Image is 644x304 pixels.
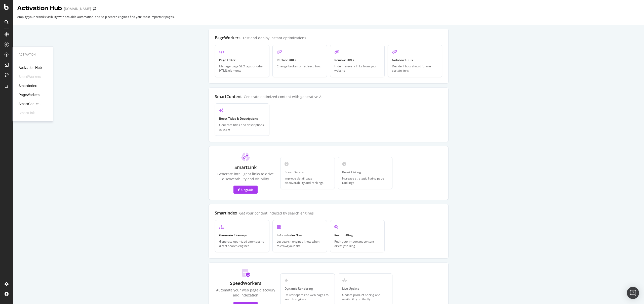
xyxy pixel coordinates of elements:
[215,288,276,298] div: Automate your web page discovery and indexation
[219,58,265,62] div: Page Editor
[272,45,327,77] a: Replace URLsChange broken or redirect links
[285,293,331,301] div: Deliver optimized web pages to search engines
[285,170,331,174] div: Boost Details
[334,233,380,237] div: Push to Bing
[234,164,257,171] div: SmartLink
[342,293,388,301] div: Update product pricing and availability on the fly
[392,64,438,73] div: Decide if bots should ignore certain links
[17,4,62,13] div: Activation Hub
[392,58,438,62] div: Nofollow URLs
[342,176,388,185] div: Increase strategic listing page rankings
[219,239,265,248] div: Generate optimized sitemaps to direct search engines
[277,239,323,248] div: Let search engines know when to crawl your site
[272,220,327,252] a: Inform IndexNowLet search engines know when to crawl your site
[19,92,39,97] a: PageWorkers
[17,15,175,23] div: Amplify your brand’s visibility with scalable automation, and help search engines find your most ...
[215,45,269,77] a: Page EditorManage page SEO tags or other HTML elements
[219,123,265,131] div: Generate titles and descriptions at scale
[19,101,41,106] a: SmartContent
[241,152,250,161] img: ClT5ayua.svg
[243,35,306,40] div: Test and deploy instant optimizations
[230,280,261,287] div: SpeedWorkers
[215,220,269,252] a: Generate SitemapsGenerate optimized sitemaps to direct search engines
[93,7,96,11] div: arrow-right-arrow-left
[627,287,639,299] div: Open Intercom Messenger
[342,286,388,291] div: Live Update
[219,116,265,121] div: Boost Titles & Descriptions
[237,188,254,192] div: Upgrade
[244,94,323,99] div: Generate optimized content with generative AI
[334,58,380,62] div: Remove URLs
[215,94,242,99] div: SmartContent
[19,65,42,70] a: Activation Hub
[19,74,41,79] div: SpeedWorkers
[19,110,35,115] div: SmartLink
[215,35,240,40] div: PageWorkers
[215,171,276,182] div: Generate intelligent links to drive discoverability and visibility
[285,286,331,291] div: Dynamic Rendering
[277,58,323,62] div: Replace URLs
[388,45,442,77] a: Nofollow URLsDecide if bots should ignore certain links
[330,45,385,77] a: Remove URLsHide irrelevant links from your website
[285,176,331,185] div: Improve detail page discoverability and rankings
[239,211,314,215] div: Get your content indexed by search engines
[241,269,250,277] img: BeK2xBaZ.svg
[277,64,323,68] div: Change broken or redirect links
[219,64,265,73] div: Manage page SEO tags or other HTML elements
[19,83,37,88] a: SmartIndex
[215,210,237,216] div: SmartIndex
[277,233,323,237] div: Inform IndexNow
[330,220,385,252] a: Push to BingPush your important content directly to Bing
[342,170,388,174] div: Boost Listing
[215,103,269,136] a: Boost Titles & DescriptionsGenerate titles and descriptions at scale
[19,53,47,57] div: Activation
[334,64,380,73] div: Hide irrelevant links from your website
[219,233,265,237] div: Generate Sitemaps
[64,6,91,11] div: [DOMAIN_NAME]
[233,186,258,194] button: Upgrade
[334,239,380,248] div: Push your important content directly to Bing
